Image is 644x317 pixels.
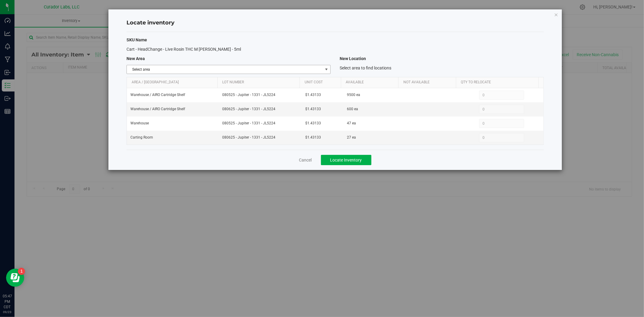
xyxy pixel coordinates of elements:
[323,65,330,74] span: select
[222,106,298,112] span: 080625 - Jupiter - 1331 - JL5224
[127,19,544,27] h4: Locate inventory
[6,269,24,287] iframe: Resource center
[222,135,298,140] span: 080625 - Jupiter - 1331 - JL5224
[18,268,25,275] iframe: Resource center unread badge
[306,120,321,126] span: $1.43133
[127,65,323,74] span: Select area
[330,158,362,162] span: Locate Inventory
[222,120,298,126] span: 080525 - Jupiter - 1331 - JL5224
[305,80,339,85] a: Unit Cost
[340,66,391,70] span: Select area to find locations
[130,120,149,126] span: Warehouse
[346,80,396,85] a: Available
[340,56,366,61] span: New Location
[347,106,358,112] span: 600 ea
[306,106,321,112] span: $1.43133
[299,157,312,163] a: Cancel
[130,135,153,140] span: Carting Room
[127,37,147,42] span: SKU Name
[347,92,360,98] span: 9500 ea
[403,80,454,85] a: Not Available
[127,47,241,52] span: Cart - HeadChange - Live Rosin THC M [PERSON_NAME] - 5ml
[306,135,321,140] span: $1.43133
[130,106,185,112] span: Warehouse / AIRO Cartridge Shelf
[347,120,356,126] span: 47 ea
[130,92,185,98] span: Warehouse / AIRO Cartridge Shelf
[347,135,356,140] span: 27 ea
[321,155,371,165] button: Locate Inventory
[461,80,536,85] a: Qty to Relocate
[222,92,298,98] span: 080525 - Jupiter - 1331 - JL5224
[132,80,215,85] a: Area / [GEOGRAPHIC_DATA]
[306,92,321,98] span: $1.43133
[222,80,297,85] a: Lot Number
[127,56,145,61] span: New Area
